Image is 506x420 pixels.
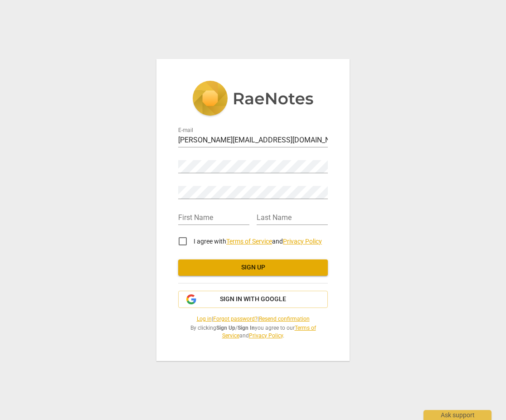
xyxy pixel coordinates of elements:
[216,325,235,331] b: Sign Up
[178,291,328,308] button: Sign in with Google
[213,316,258,322] a: Forgot password?
[178,259,328,276] button: Sign up
[197,316,212,322] a: Log in
[283,238,322,245] a: Privacy Policy
[185,263,321,272] span: Sign up
[238,325,255,331] b: Sign In
[249,332,283,339] a: Privacy Policy
[192,81,314,118] img: 5ac2273c67554f335776073100b6d88f.svg
[194,238,322,245] span: I agree with and
[226,238,272,245] a: Terms of Service
[178,315,328,323] span: | |
[178,128,193,133] label: E-mail
[222,325,316,339] a: Terms of Service
[220,295,286,304] span: Sign in with Google
[259,316,310,322] a: Resend confirmation
[178,324,328,339] span: By clicking / you agree to our and .
[423,410,491,420] div: Ask support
